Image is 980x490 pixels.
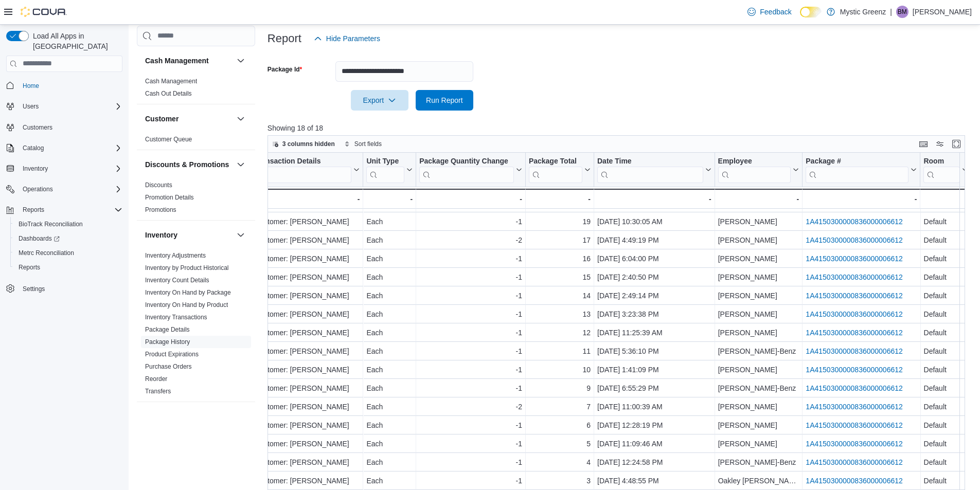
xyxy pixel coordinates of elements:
[923,271,968,283] div: Default
[718,382,799,394] div: [PERSON_NAME]-Benz
[2,78,127,93] button: Home
[923,215,968,228] div: Default
[255,156,351,183] div: Transaction Details
[760,7,791,17] span: Feedback
[718,156,799,183] button: Employee
[145,194,194,201] a: Promotion Details
[255,156,360,183] button: Transaction Details
[255,156,351,166] div: Transaction Details
[145,301,228,309] span: Inventory On Hand by Product
[145,375,167,383] span: Reorder
[255,382,360,394] div: Customer: [PERSON_NAME]
[145,252,206,259] a: Inventory Adjustments
[19,121,57,134] a: Customers
[934,138,946,150] button: Display options
[235,410,247,423] button: Loyalty
[419,215,522,228] div: -1
[255,234,360,246] div: Customer: [PERSON_NAME]
[366,382,413,394] div: Each
[597,456,711,468] div: [DATE] 12:24:58 PM
[145,264,229,271] a: Inventory by Product Historical
[806,347,902,355] a: 1A4150300000836000006612
[419,401,522,413] div: -2
[800,17,800,18] span: Dark Mode
[597,308,711,320] div: [DATE] 3:23:38 PM
[416,90,473,111] button: Run Report
[19,162,122,175] span: Inventory
[718,308,799,320] div: [PERSON_NAME]
[357,90,402,111] span: Export
[718,364,799,376] div: [PERSON_NAME]
[19,220,83,228] span: BioTrack Reconciliation
[145,276,209,284] span: Inventory Count Details
[145,387,171,395] span: Transfers
[806,156,917,183] button: Package #
[137,249,255,402] div: Inventory
[529,271,591,283] div: 15
[19,100,43,113] button: Users
[255,252,360,265] div: Customer: [PERSON_NAME]
[145,277,209,284] a: Inventory Count Details
[366,156,404,183] div: Unit Type
[923,252,968,265] div: Default
[419,345,522,357] div: -1
[597,475,711,487] div: [DATE] 4:48:55 PM
[743,2,795,22] a: Feedback
[255,401,360,413] div: Customer: [PERSON_NAME]
[718,419,799,431] div: [PERSON_NAME]
[14,247,122,259] span: Metrc Reconciliation
[806,236,902,244] a: 1A4150300000836000006612
[268,123,972,133] p: Showing 18 of 18
[806,310,902,318] a: 1A4150300000836000006612
[597,382,711,394] div: [DATE] 6:55:29 PM
[718,193,799,205] div: -
[19,204,122,216] span: Reports
[145,114,233,124] button: Customer
[282,140,335,148] span: 3 columns hidden
[923,364,968,376] div: Default
[923,438,968,450] div: Default
[718,345,799,357] div: [PERSON_NAME]-Benz
[597,438,711,450] div: [DATE] 11:09:46 AM
[529,156,582,183] div: Package Total
[923,289,968,302] div: Default
[419,234,522,246] div: -2
[718,271,799,283] div: [PERSON_NAME]
[718,475,799,487] div: Oakley [PERSON_NAME]
[806,384,902,392] a: 1A4150300000836000006612
[2,161,127,176] button: Inventory
[806,403,902,411] a: 1A4150300000836000006612
[255,271,360,283] div: Customer: [PERSON_NAME]
[19,162,52,175] button: Inventory
[23,206,44,214] span: Reports
[23,82,39,90] span: Home
[806,273,902,281] a: 1A4150300000836000006612
[806,217,902,226] a: 1A4150300000836000006612
[419,156,514,166] div: Package Quantity Change
[923,156,968,183] button: Room
[366,456,413,468] div: Each
[145,288,231,297] span: Inventory On Hand by Package
[366,364,413,376] div: Each
[145,325,190,334] span: Package Details
[923,382,968,394] div: Default
[529,197,591,209] div: 20
[19,249,74,257] span: Metrc Reconciliation
[529,419,591,431] div: 6
[29,31,122,51] span: Load All Apps in [GEOGRAPHIC_DATA]
[923,234,968,246] div: Default
[23,285,45,293] span: Settings
[145,230,233,240] button: Inventory
[235,113,247,125] button: Customer
[923,419,968,431] div: Default
[145,78,197,85] a: Cash Management
[23,102,39,111] span: Users
[145,314,207,321] a: Inventory Transactions
[145,338,190,346] a: Package History
[255,215,360,228] div: Customer: [PERSON_NAME]
[19,142,48,154] button: Catalog
[718,156,791,183] div: Employee
[800,7,822,17] input: Dark Mode
[14,232,122,245] span: Dashboards
[10,217,127,231] button: BioTrack Reconciliation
